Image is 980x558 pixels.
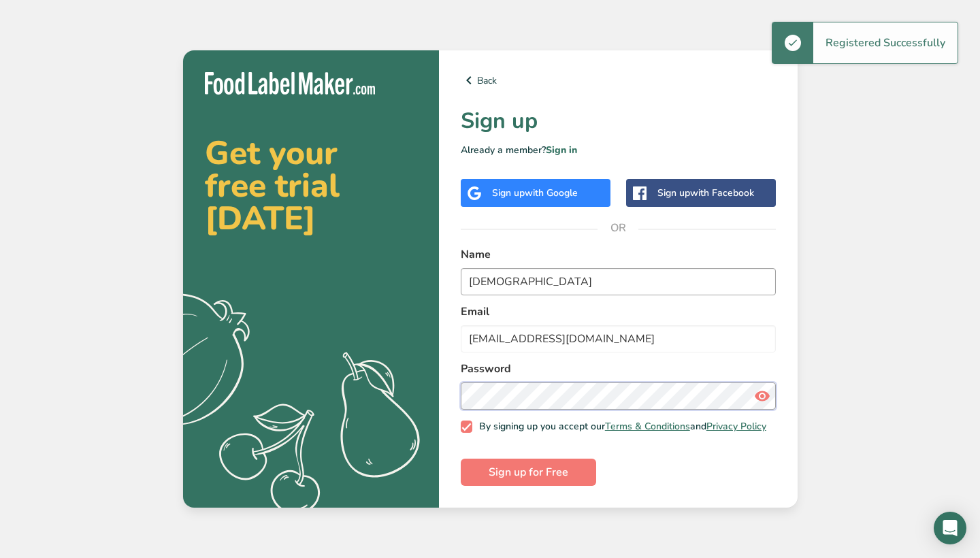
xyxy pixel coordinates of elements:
p: Already a member? [461,143,776,157]
input: email@example.com [461,325,776,352]
div: Sign up [492,186,578,200]
a: Back [461,72,776,88]
span: By signing up you accept our and [472,421,766,433]
h1: Sign up [461,105,776,137]
a: Sign in [546,144,577,157]
span: Sign up for Free [489,464,568,480]
label: Email [461,303,776,320]
label: Password [461,361,776,377]
span: OR [598,208,638,248]
span: with Google [525,186,578,199]
a: Privacy Policy [706,420,766,433]
a: Terms & Conditions [605,420,690,433]
h2: Get your free trial [DATE] [205,137,417,235]
img: Food Label Maker [205,72,375,95]
button: Sign up for Free [461,459,596,486]
input: John Doe [461,268,776,295]
div: Registered Successfully [813,22,958,63]
label: Name [461,246,776,263]
div: Open Intercom Messenger [934,512,966,544]
span: with Facebook [690,186,754,199]
div: Sign up [657,186,754,200]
